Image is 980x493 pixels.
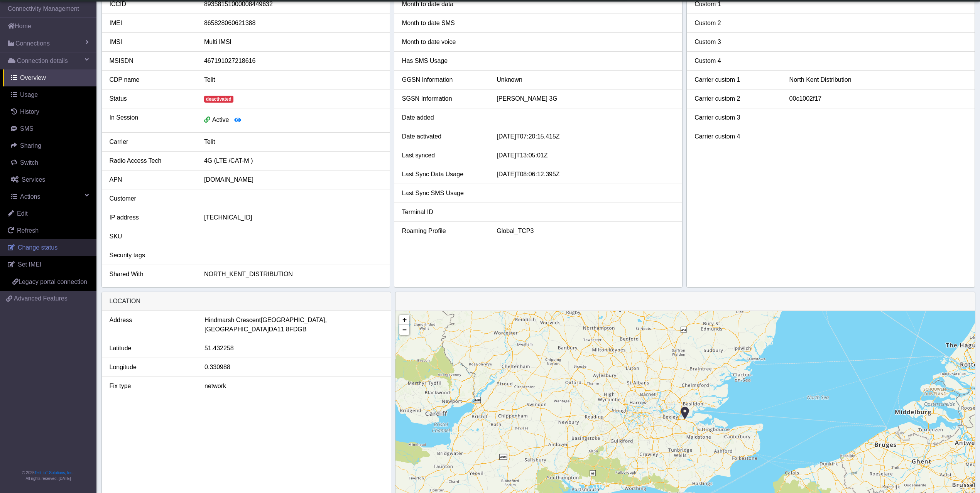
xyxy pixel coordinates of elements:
div: Carrier custom 2 [689,94,783,103]
div: 51.432258 [199,344,389,353]
div: IMSI [104,37,198,47]
span: DA11 8FD [269,325,298,334]
span: Change status [18,244,57,251]
a: Overview [3,69,96,86]
div: GGSN Information [396,75,491,84]
div: Custom 3 [689,37,783,47]
div: Customer [104,194,198,203]
div: Multi IMSI [198,37,388,47]
div: 00c1002f17 [784,94,973,103]
span: Switch [20,159,38,166]
div: network [199,382,389,391]
div: In Session [104,113,198,128]
div: Carrier custom 3 [689,113,783,122]
div: Month to date SMS [396,19,491,28]
div: Last Sync Data Usage [396,170,491,179]
span: History [20,108,39,115]
div: SKU [104,232,198,241]
div: Fix type [104,382,199,391]
div: Global_TCP3 [491,226,680,236]
a: Telit IoT Solutions, Inc. [35,471,73,475]
div: Carrier [104,137,198,147]
a: Zoom out [399,325,409,335]
span: Connections [15,39,50,48]
span: Sharing [20,142,41,149]
div: Terminal ID [396,208,491,217]
div: Has SMS Usage [396,56,491,66]
span: Edit [17,210,28,217]
div: Month to date voice [396,37,491,47]
a: Sharing [3,137,96,154]
a: Switch [3,154,96,171]
div: Carrier custom 1 [689,75,783,84]
a: Actions [3,188,96,205]
div: MSISDN [104,56,198,66]
div: Radio Access Tech [104,156,198,165]
div: Unknown [491,75,680,84]
div: Latitude [104,344,199,353]
div: SGSN Information [396,94,491,103]
div: LOCATION [102,292,391,311]
a: Usage [3,86,96,103]
div: [DATE]T08:06:12.395Z [491,170,680,179]
div: Longitude [104,363,199,372]
span: Set IMEI [18,261,41,268]
div: [TECHNICAL_ID] [198,213,388,222]
div: Telit [198,75,388,84]
div: [DATE]T07:20:15.415Z [491,132,680,141]
div: Date added [396,113,491,122]
span: Refresh [17,227,39,234]
span: Legacy portal connection [19,279,87,285]
div: Telit [198,137,388,147]
div: Shared With [104,270,198,279]
span: SMS [20,125,34,132]
span: [GEOGRAPHIC_DATA] [204,325,269,334]
a: Services [3,171,96,188]
span: deactivated [204,96,233,103]
a: SMS [3,120,96,137]
button: View session details [229,113,246,128]
span: Services [22,176,45,183]
span: Connection details [17,56,68,66]
div: North Kent Distribution [784,75,973,84]
div: Last Sync SMS Usage [396,189,491,198]
a: Zoom in [399,315,409,325]
div: 467191027218616 [198,56,388,66]
span: Usage [20,91,38,98]
span: Advanced Features [14,294,68,303]
div: [PERSON_NAME] 3G [491,94,680,103]
div: Status [104,94,198,103]
div: IP address [104,213,198,222]
div: 4G (LTE /CAT-M ) [198,156,388,165]
a: History [3,103,96,120]
div: [DOMAIN_NAME] [198,175,388,184]
span: NORTH_KENT_DISTRIBUTION [204,271,293,277]
span: [GEOGRAPHIC_DATA], [261,316,327,325]
div: Custom 4 [689,56,783,66]
div: 0.330988 [199,363,389,372]
div: Roaming Profile [396,226,491,236]
div: IMEI [104,19,198,28]
div: Custom 2 [689,19,783,28]
span: GB [297,325,306,334]
div: Carrier custom 4 [689,132,783,141]
div: CDP name [104,75,198,84]
span: Overview [20,74,46,81]
div: Address [104,316,199,334]
div: Last synced [396,151,491,160]
span: Hindmarsh Crescent [204,316,261,325]
div: Security tags [104,251,198,260]
span: Actions [20,193,40,200]
div: APN [104,175,198,184]
div: 865828060621388 [198,19,388,28]
div: [DATE]T13:05:01Z [491,151,680,160]
span: Active [212,116,229,123]
div: Date activated [396,132,491,141]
